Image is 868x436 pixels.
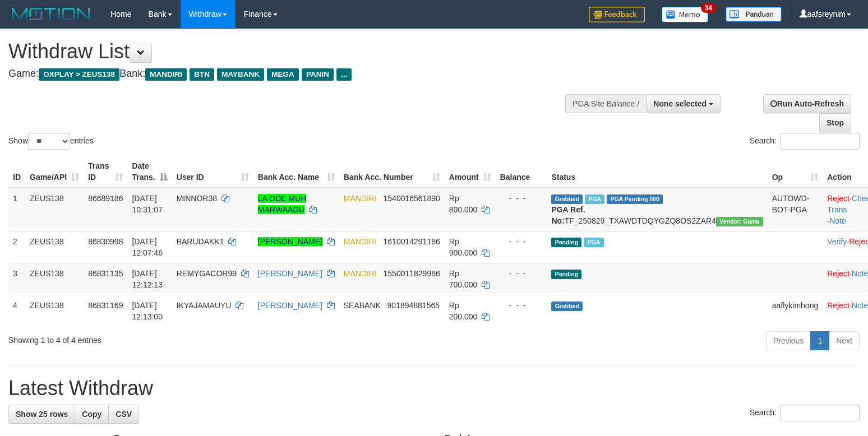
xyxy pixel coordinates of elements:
[344,237,377,246] span: MANDIRI
[253,156,339,188] th: Bank Acc. Name: activate to sort column ascending
[384,237,440,246] span: Copy 1610014291186 to clipboard
[8,263,25,295] td: 3
[768,156,823,188] th: Op: activate to sort column ascending
[145,68,187,81] span: MANDIRI
[829,216,846,225] a: Note
[551,205,585,225] b: PGA Ref. No:
[132,194,163,214] span: [DATE] 10:31:07
[8,330,353,346] div: Showing 1 to 4 of 4 entries
[344,269,377,278] span: MANDIRI
[763,94,851,113] a: Run Auto-Refresh
[177,301,232,310] span: IKYAJAMAUYU
[701,3,716,13] span: 34
[829,331,860,350] a: Next
[827,194,849,203] a: Reject
[716,217,763,226] span: Vendor URL: https://trx31.1velocity.biz
[750,133,860,150] label: Search:
[88,301,123,310] span: 86831169
[8,295,25,327] td: 4
[766,331,811,350] a: Previous
[8,68,567,80] h4: Game: Bank:
[827,301,849,310] a: Reject
[88,237,123,246] span: 86830998
[75,405,109,424] a: Copy
[258,237,322,246] a: [PERSON_NAME]
[8,133,94,150] label: Show entries
[258,194,306,214] a: LA ODE MUH MARWAAGU
[551,302,583,311] span: Grabbed
[82,410,101,419] span: Copy
[449,301,478,321] span: Rp 200.000
[780,405,860,421] input: Search:
[768,188,823,231] td: AUTOWD-BOT-PGA
[177,237,224,246] span: BARUDAKK1
[344,194,377,203] span: MANDIRI
[387,301,440,310] span: Copy 901894881565 to clipboard
[302,68,334,81] span: PANIN
[500,268,543,279] div: - - -
[449,269,478,289] span: Rp 700.000
[445,156,496,188] th: Amount: activate to sort column ascending
[84,156,127,188] th: Trans ID: activate to sort column ascending
[88,194,123,203] span: 86689186
[449,237,478,257] span: Rp 900.000
[384,269,440,278] span: Copy 1550011829986 to clipboard
[653,99,707,108] span: None selected
[177,269,237,278] span: REMYGACOR99
[8,231,25,263] td: 2
[8,156,25,188] th: ID
[127,156,172,188] th: Date Trans.: activate to sort column descending
[8,405,75,424] a: Show 25 rows
[551,270,581,279] span: Pending
[500,300,543,311] div: - - -
[8,377,860,400] h1: Latest Withdraw
[25,231,84,263] td: ZEUS138
[810,331,829,350] a: 1
[565,94,646,113] div: PGA Site Balance /
[646,94,721,113] button: None selected
[819,113,851,132] a: Stop
[8,188,25,231] td: 1
[726,7,782,22] img: panduan.png
[500,236,543,247] div: - - -
[8,40,567,63] h1: Withdraw List
[217,68,264,81] span: MAYBANK
[258,269,322,278] a: [PERSON_NAME]
[551,238,581,247] span: Pending
[607,194,663,204] span: PGA Pending
[585,194,604,204] span: Marked by aafkaynarin
[25,295,84,327] td: ZEUS138
[8,6,94,22] img: MOTION_logo.png
[827,269,849,278] a: Reject
[132,237,163,257] span: [DATE] 12:07:46
[16,410,68,419] span: Show 25 rows
[28,133,70,150] select: Showentries
[88,269,123,278] span: 86831135
[258,301,322,310] a: [PERSON_NAME]
[827,237,847,246] a: Verify
[449,194,478,214] span: Rp 800.000
[547,188,767,231] td: TF_250829_TXAWDTDQYGZQ8OS2ZAR4
[547,156,767,188] th: Status
[662,7,709,22] img: Button%20Memo.svg
[551,194,583,204] span: Grabbed
[132,301,163,321] span: [DATE] 12:13:00
[589,7,645,22] img: Feedback.jpg
[750,405,860,421] label: Search:
[768,295,823,327] td: aaflykimhong
[177,194,217,203] span: MINNOR38
[267,68,299,81] span: MEGA
[584,238,603,247] span: Marked by aafsreyleap
[500,193,543,204] div: - - -
[384,194,440,203] span: Copy 1540016561890 to clipboard
[780,133,860,150] input: Search:
[116,410,132,419] span: CSV
[336,68,352,81] span: ...
[25,188,84,231] td: ZEUS138
[344,301,381,310] span: SEABANK
[25,156,84,188] th: Game/API: activate to sort column ascending
[25,263,84,295] td: ZEUS138
[172,156,253,188] th: User ID: activate to sort column ascending
[496,156,547,188] th: Balance
[339,156,445,188] th: Bank Acc. Number: activate to sort column ascending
